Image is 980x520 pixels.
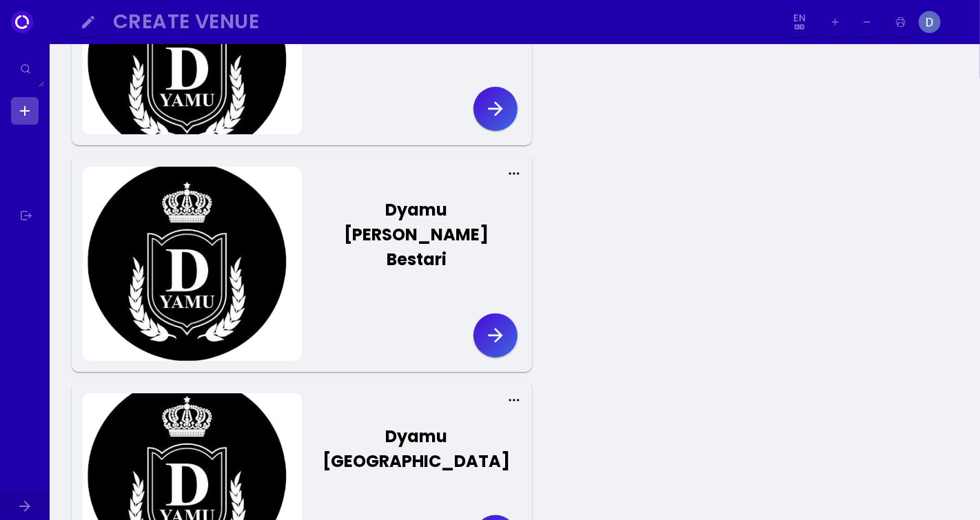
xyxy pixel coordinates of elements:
button: Dyamu [PERSON_NAME] Bestari [302,180,521,296]
img: Image [945,11,967,33]
button: Create Venue [108,7,780,38]
div: Dyamu [GEOGRAPHIC_DATA] [319,424,514,474]
img: Image [919,11,941,33]
div: Create Venue [113,14,766,30]
button: Dyamu [GEOGRAPHIC_DATA] [302,407,521,498]
div: Dyamu [PERSON_NAME] Bestari [319,198,514,272]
